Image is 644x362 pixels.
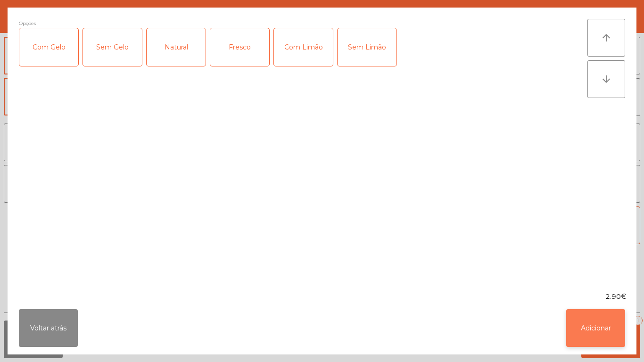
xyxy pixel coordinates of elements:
button: Adicionar [566,309,625,347]
div: 2.90€ [8,292,636,302]
div: Fresco [210,28,269,66]
button: arrow_downward [587,60,625,98]
div: Sem Gelo [83,28,142,66]
div: Com Gelo [19,28,78,66]
i: arrow_downward [601,74,612,85]
i: arrow_upward [601,32,612,43]
button: arrow_upward [587,19,625,57]
div: Natural [147,28,206,66]
div: Sem Limão [338,28,396,66]
div: Com Limão [274,28,333,66]
button: Voltar atrás [19,309,78,347]
span: Opções [19,19,36,28]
